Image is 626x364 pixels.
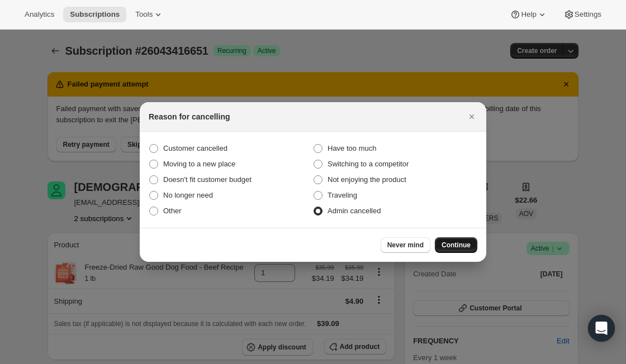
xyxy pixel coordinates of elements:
button: Analytics [18,7,61,22]
span: Switching to a competitor [328,160,409,168]
span: Not enjoying the product [328,175,406,184]
span: Help [521,10,536,19]
button: Close [464,109,480,124]
button: Subscriptions [63,7,126,22]
span: Continue [442,241,471,250]
span: Doesn't fit customer budget [163,175,252,184]
div: Open Intercom Messenger [588,315,615,342]
span: Admin cancelled [328,207,381,215]
span: Traveling [328,191,357,199]
h2: Reason for cancelling [149,111,230,122]
button: Help [503,7,554,22]
span: Analytics [25,10,54,19]
button: Continue [435,237,477,253]
span: Moving to a new place [163,160,235,168]
button: Never mind [381,237,430,253]
span: Subscriptions [70,10,120,19]
span: Have too much [328,144,376,152]
span: Never mind [387,241,424,250]
span: Customer cancelled [163,144,227,152]
button: Tools [129,7,170,22]
button: Settings [557,7,608,22]
span: Settings [575,10,601,19]
span: Other [163,207,182,215]
span: Tools [135,10,153,19]
span: No longer need [163,191,213,199]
